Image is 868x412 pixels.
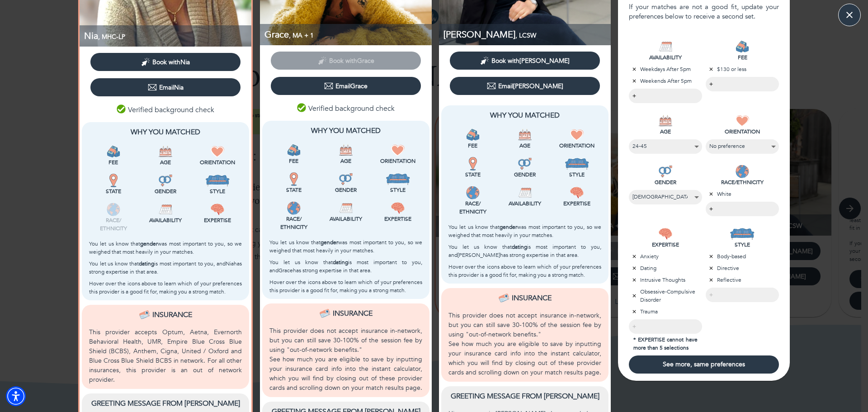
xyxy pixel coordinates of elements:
[706,241,779,249] p: STYLE
[89,174,137,195] div: This provider is licensed to work in your state.
[736,165,749,178] img: RACE/ETHNICITY
[159,203,172,216] img: Availability
[629,241,702,249] p: EXPERTISE
[269,258,422,275] p: You let us know that is most important to you, and Grace has strong expertise in that area.
[500,223,517,231] b: gender
[553,142,601,150] p: Orientation
[287,172,301,186] img: State
[269,215,318,231] p: Race/ Ethnicity
[107,145,120,158] img: Fee
[321,215,370,223] p: Availability
[500,170,549,179] p: Gender
[321,239,338,246] b: gender
[659,227,672,241] img: EXPERTISE
[706,190,779,198] p: White
[706,128,779,136] p: ORIENTATION
[659,165,672,178] img: GENDER
[89,398,242,409] p: Greeting message from [PERSON_NAME]
[269,125,422,136] p: Why You Matched
[374,157,422,165] p: Orientation
[448,170,497,179] p: State
[139,260,154,267] b: dating
[629,276,702,284] p: Intrusive Thoughts
[159,174,172,187] img: Gender
[193,216,242,224] p: Expertise
[211,203,224,216] img: Expertise
[152,58,190,66] span: Book with Nia
[117,104,214,115] p: Verified background check
[706,65,779,73] p: $130 or less
[141,158,189,166] p: Age
[107,174,120,187] img: State
[629,288,702,304] p: Obsessive-Compulsive Disorder
[448,311,601,339] p: This provider does not accept insurance in-network, but you can still save 30-100% of the session...
[736,114,749,128] img: ORIENTATION
[706,178,779,186] p: RACE/ETHNICITY
[448,142,497,150] p: Fee
[140,240,158,247] b: gender
[570,186,584,199] img: Expertise
[89,327,242,384] p: This provider accepts Optum, Aetna, Evernorth Behavioral Health, UMR, Empire Blue Cross Blue Shie...
[659,40,672,53] img: AVAILABILITY
[211,145,224,158] img: Orientation
[518,157,532,170] img: Gender
[629,178,702,186] p: GENDER
[152,309,192,320] p: Insurance
[193,158,242,166] p: Orientation
[730,227,755,241] img: STYLE
[374,186,422,194] p: Style
[518,186,532,199] img: Availability
[512,243,527,251] b: dating
[448,223,601,239] p: You let us know that was most important to you, so we weighed that most heavily in your matches.
[518,128,532,142] img: Age
[141,216,189,224] p: Availability
[553,170,601,179] p: Style
[736,40,749,53] img: FEE
[90,78,241,96] button: EmailNia
[89,158,137,166] p: Fee
[269,278,422,294] p: Hover over the icons above to learn which of your preferences this provider is a good fit for, ma...
[629,65,702,73] p: Weekdays After 5pm
[289,31,314,40] span: , MA + 1
[287,143,301,157] img: Fee
[706,276,779,284] p: Reflective
[89,187,137,195] p: State
[339,172,353,186] img: Gender
[629,334,702,352] p: * EXPERTISE cannot have more than 5 selections
[391,143,405,157] img: Orientation
[89,127,242,137] p: Why You Matched
[269,186,318,194] p: State
[448,263,601,279] p: Hover over the icons above to learn which of your preferences this provider is a good fit for, ma...
[515,31,536,40] span: , LCSW
[193,187,242,195] p: Style
[629,264,702,272] p: Dating
[448,391,601,402] p: Greeting message from [PERSON_NAME]
[466,186,480,199] img: Race/<br />Ethnicity
[269,326,422,355] p: This provider does not accept insurance in-network, but you can still save 30-100% of the session...
[321,186,370,194] p: Gender
[491,57,570,65] span: Book with [PERSON_NAME]
[448,110,601,121] p: Why You Matched
[271,77,421,95] button: EmailGrace
[89,240,242,256] p: You let us know that was most important to you, so we weighed that most heavily in your matches.
[629,355,779,374] button: See more, same preferences
[629,53,702,62] p: AVAILABILITY
[339,201,353,215] img: Availability
[448,243,601,259] p: You let us know that is most important to you, and [PERSON_NAME] has strong expertise in that area.
[632,360,775,369] span: See more, same preferences
[205,174,230,187] img: Style
[386,172,410,186] img: Style
[287,201,301,215] img: Race/<br />Ethnicity
[500,199,549,208] p: Availability
[6,386,26,406] div: Accessibility Menu
[448,199,497,216] p: Race/ Ethnicity
[84,30,251,42] p: MHC-LP
[89,216,137,232] p: Race/ Ethnicity
[269,157,318,165] p: Fee
[443,28,611,41] p: LCSW
[89,279,242,296] p: Hover over the icons above to learn which of your preferences this provider is a good fit for, ma...
[264,28,432,41] p: MA, Coaching
[512,293,552,303] p: Insurance
[333,259,348,266] b: dating
[107,203,120,216] img: Race/<br />Ethnicity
